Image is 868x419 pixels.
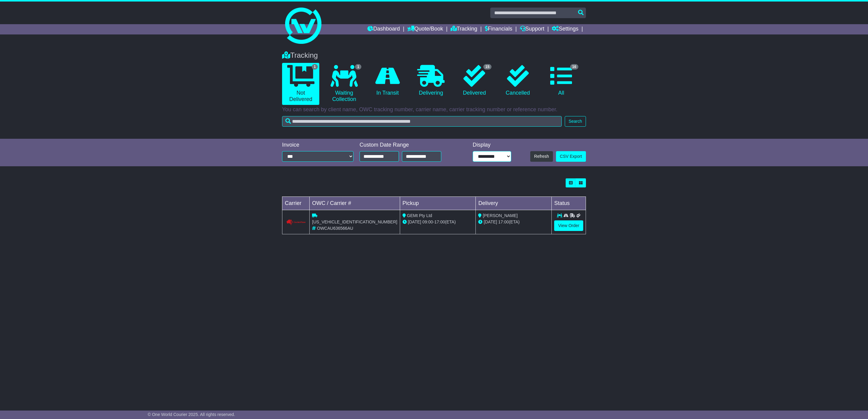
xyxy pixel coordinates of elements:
[422,219,433,224] span: 09:00
[355,64,361,70] span: 1
[499,63,536,99] a: Cancelled
[148,412,235,417] span: © One World Courier 2025. All rights reserved.
[434,219,445,224] span: 17:00
[485,24,512,34] a: Financials
[476,197,552,210] td: Delivery
[286,219,306,226] img: Couriers_Please.png
[473,142,511,148] div: Display
[484,219,497,224] span: [DATE]
[282,63,319,105] a: 1 Not Delivered
[400,197,476,210] td: Pickup
[530,151,553,162] button: Refresh
[478,219,549,225] div: (ETA)
[403,219,473,225] div: - (ETA)
[456,63,493,99] a: 15 Delivered
[498,219,509,224] span: 17:00
[570,64,578,70] span: 16
[554,220,583,231] a: View Order
[312,219,397,224] span: [US_VEHICLE_IDENTIFICATION_NUMBER]
[279,51,589,60] div: Tracking
[310,197,400,210] td: OWC / Carrier #
[282,142,353,148] div: Invoice
[317,226,353,231] span: OWCAU636566AU
[552,197,586,210] td: Status
[407,24,443,34] a: Quote/Book
[412,63,449,99] a: Delivering
[325,63,363,105] a: 1 Waiting Collection
[483,213,518,218] span: [PERSON_NAME]
[282,106,586,113] p: You can search by client name, OWC tracking number, carrier name, carrier tracking number or refe...
[565,116,586,127] button: Search
[282,197,310,210] td: Carrier
[556,151,586,162] a: CSV Export
[407,213,432,218] span: GEMt Pty Ltd
[367,24,400,34] a: Dashboard
[369,63,406,99] a: In Transit
[360,142,457,148] div: Custom Date Range
[451,24,477,34] a: Tracking
[312,64,318,70] span: 1
[408,219,421,224] span: [DATE]
[483,64,492,70] span: 15
[543,63,580,99] a: 16 All
[520,24,544,34] a: Support
[552,24,578,34] a: Settings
